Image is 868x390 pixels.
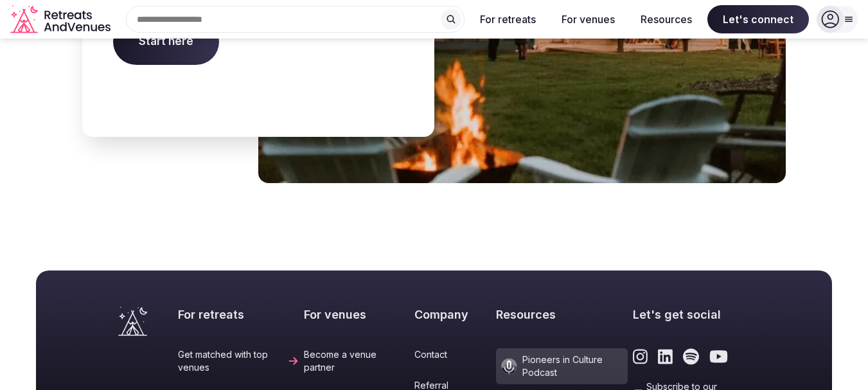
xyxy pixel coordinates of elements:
[658,348,673,365] a: Link to the retreats and venues LinkedIn page
[496,348,628,384] a: Pioneers in Culture Podcast
[304,306,409,323] h2: For venues
[633,348,648,365] a: Link to the retreats and venues Instagram page
[113,19,219,65] span: Start here
[414,306,491,323] h2: Company
[683,348,699,365] a: Link to the retreats and venues Spotify page
[118,306,147,336] a: Visit the homepage
[470,5,546,33] button: For retreats
[633,306,750,323] h2: Let's get social
[178,348,299,373] a: Get matched with top venues
[496,306,628,323] h2: Resources
[414,348,491,361] a: Contact
[304,348,409,373] a: Become a venue partner
[551,5,625,33] button: For venues
[10,5,113,34] svg: Retreats and Venues company logo
[113,35,219,48] a: Start here
[709,348,728,365] a: Link to the retreats and venues Youtube page
[10,5,113,34] a: Visit the homepage
[178,306,299,323] h2: For retreats
[630,5,702,33] button: Resources
[707,5,809,33] span: Let's connect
